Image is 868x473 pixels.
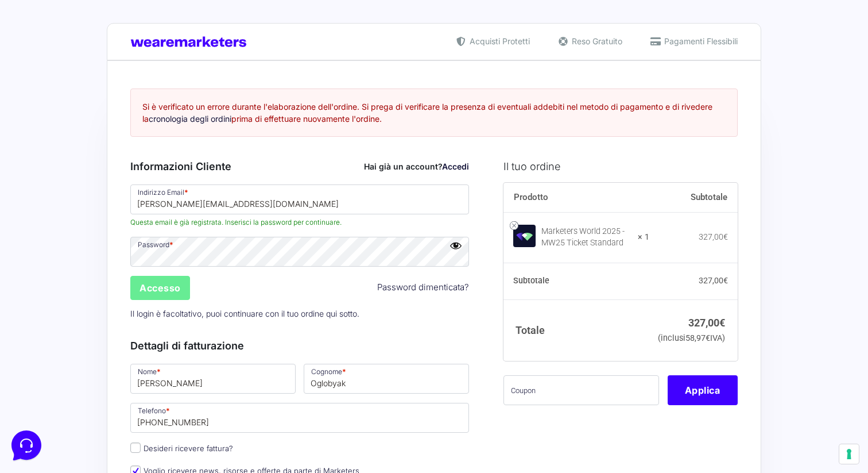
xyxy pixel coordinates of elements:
span: € [723,232,728,241]
button: Inizia una conversazione [18,97,211,120]
img: Marketers World 2025 - MW25 Ticket Standard [513,225,536,247]
input: Desideri ricevere fattura? [130,443,141,453]
h2: Ciao da Marketers 👋 [9,9,193,28]
input: Accesso [130,276,190,300]
h3: Il tuo ordine [503,159,738,174]
span: Acquisti Protetti [467,35,530,47]
bdi: 327,00 [699,276,728,285]
bdi: 327,00 [688,317,725,329]
input: Telefono * [130,403,469,433]
div: Marketers World 2025 - MW25 Ticket Standard [541,226,631,249]
p: Il login è facoltativo, puoi continuare con il tuo ordine qui sotto. [126,302,473,325]
span: € [706,333,710,343]
span: Pagamenti Flessibili [661,35,738,47]
span: Questa email è già registrata. Inserisci la password per continuare. [130,217,469,228]
a: Apri Centro Assistenza [122,143,211,152]
small: (inclusi IVA) [658,333,725,343]
th: Subtotale [649,183,738,213]
span: Reso Gratuito [569,35,622,47]
input: Coupon [503,375,659,405]
input: Cerca un articolo... [26,167,188,179]
p: Messaggi [99,383,130,394]
button: Le tue preferenze relative al consenso per le tecnologie di tracciamento [839,444,859,464]
bdi: 327,00 [699,232,728,241]
h3: Informazioni Cliente [130,159,469,174]
span: Le tue conversazioni [18,46,98,55]
button: Messaggi [80,367,150,394]
button: Aiuto [150,367,220,394]
input: Indirizzo Email * [130,184,469,214]
th: Totale [503,299,650,361]
input: Nome * [130,364,296,394]
button: Home [9,367,80,394]
span: € [719,317,725,329]
a: Accedi [442,161,469,171]
iframe: Customerly Messenger Launcher [9,428,44,463]
p: Aiuto [177,383,193,394]
span: € [723,276,728,285]
th: Prodotto [503,183,650,213]
div: Hai già un account? [364,160,469,172]
a: cronologia degli ordini [149,114,231,124]
span: Inizia una conversazione [75,103,169,113]
th: Subtotale [503,263,650,300]
img: dark [18,64,41,87]
a: Password dimenticata? [377,281,469,294]
img: dark [55,64,78,87]
h3: Dettagli di fatturazione [130,338,469,353]
span: Trova una risposta [18,143,90,152]
strong: × 1 [638,232,649,243]
span: 58,97 [685,333,710,343]
button: Applica [668,375,738,405]
p: Home [34,383,54,394]
div: Si è verificato un errore durante l'elaborazione dell'ordine. Si prega di verificare la presenza ... [130,89,738,137]
input: Cognome * [304,364,469,394]
label: Desideri ricevere fattura? [130,444,233,453]
img: dark [37,64,60,87]
button: Nascondi password [449,239,462,252]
